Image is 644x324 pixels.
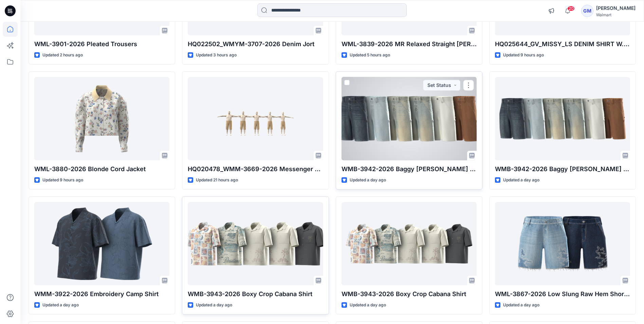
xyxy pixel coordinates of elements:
p: WMB-3943-2026 Boxy Crop Cabana Shirt [342,289,477,299]
p: HQ022502_WMYM-3707-2026 Denim Jort [188,39,323,49]
p: Updated a day ago [350,302,386,309]
p: WML-3880-2026 Blonde Cord Jacket [34,164,169,174]
p: WMM-3922-2026 Embroidery Camp Shirt [34,289,169,299]
p: Updated 9 hours ago [503,52,544,59]
p: WML-3867-2026 Low Slung Raw Hem Short - Inseam 7" [495,289,630,299]
p: Updated 9 hours ago [42,177,83,184]
p: Updated a day ago [350,177,386,184]
a: WMB-3942-2026 Baggy Carpenter Short [495,77,630,160]
p: WML-3839-2026 MR Relaxed Straight [PERSON_NAME] [342,39,477,49]
a: WMB-3943-2026 Boxy Crop Cabana Shirt [342,202,477,285]
a: WMB-3942-2026 Baggy Carpenter Short [342,77,477,160]
p: WMB-3943-2026 Boxy Crop Cabana Shirt [188,289,323,299]
p: Updated a day ago [503,302,539,309]
p: HQ020478_WMM-3669-2026 Messenger Cargo Short [188,164,323,174]
a: WML-3880-2026 Blonde Cord Jacket [34,77,169,160]
p: Updated 21 hours ago [196,177,238,184]
p: Updated a day ago [196,302,232,309]
p: Updated 3 hours ago [196,52,237,59]
div: [PERSON_NAME] [596,4,636,12]
p: WMB-3942-2026 Baggy [PERSON_NAME] Short [495,164,630,174]
p: WMB-3942-2026 Baggy [PERSON_NAME] Short [342,164,477,174]
p: WML-3901-2026 Pleated Trousers [34,39,169,49]
p: Updated a day ago [503,177,539,184]
a: WMM-3922-2026 Embroidery Camp Shirt [34,202,169,285]
p: Updated 2 hours ago [42,52,83,59]
div: GM [581,5,593,17]
p: Updated a day ago [42,302,79,309]
span: 20 [567,6,575,11]
a: HQ020478_WMM-3669-2026 Messenger Cargo Short [188,77,323,160]
a: WML-3867-2026 Low Slung Raw Hem Short - Inseam 7" [495,202,630,285]
p: Updated 5 hours ago [350,52,390,59]
a: WMB-3943-2026 Boxy Crop Cabana Shirt [188,202,323,285]
div: Walmart [596,12,636,17]
p: HQ025644_GV_MISSY_LS DENIM SHIRT W. CONTRAT CORD PIPING [495,39,630,49]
